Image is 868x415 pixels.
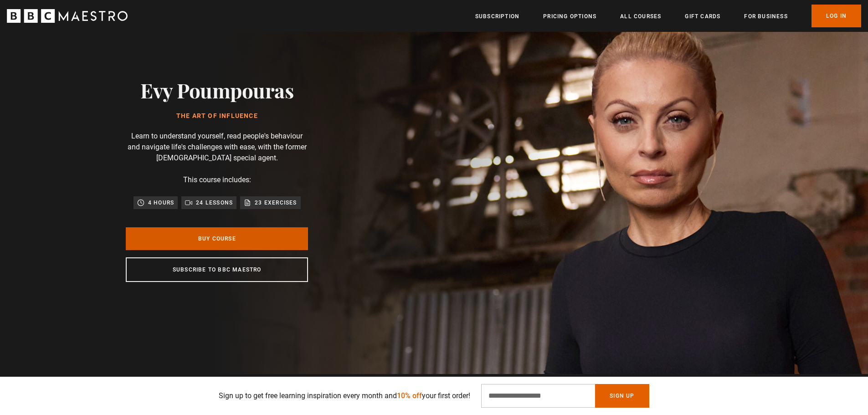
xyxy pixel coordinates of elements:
[475,5,861,27] nav: Primary
[196,198,233,207] p: 24 lessons
[255,198,297,207] p: 23 exercises
[126,257,308,282] a: Subscribe to BBC Maestro
[685,12,720,21] a: Gift Cards
[7,9,128,23] svg: BBC Maestro
[543,12,596,21] a: Pricing Options
[475,12,519,21] a: Subscription
[812,5,861,27] a: Log In
[126,227,308,250] a: Buy Course
[219,390,470,401] p: Sign up to get free learning inspiration every month and your first order!
[183,174,251,185] p: This course includes:
[595,384,649,408] button: Sign Up
[140,78,293,102] h2: Evy Poumpouras
[397,391,422,400] span: 10% off
[620,12,661,21] a: All Courses
[744,12,787,21] a: For business
[126,131,308,164] p: Learn to understand yourself, read people's behaviour and navigate life's challenges with ease, w...
[148,198,174,207] p: 4 hours
[140,113,293,120] h1: The Art of Influence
